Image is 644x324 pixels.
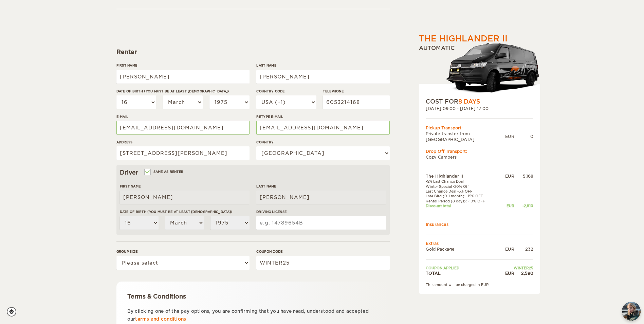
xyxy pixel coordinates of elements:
[256,191,386,204] input: e.g. Smith
[116,70,250,84] input: e.g. William
[514,203,533,208] div: -2,810
[426,173,499,179] td: The Highlander II
[505,133,514,139] div: EUR
[446,39,540,97] img: stor-langur-223.png
[426,270,499,276] td: TOTAL
[256,121,389,134] input: e.g. example@example.com
[120,209,250,214] label: Date of birth (You must be at least [DEMOGRAPHIC_DATA])
[120,184,250,189] label: First Name
[7,307,21,317] a: Cookie settings
[499,203,514,208] div: EUR
[426,106,533,111] div: [DATE] 09:00 - [DATE] 17:00
[256,140,389,145] label: Country
[426,266,499,270] td: Coupon applied
[116,89,250,94] label: Date of birth (You must be at least [DEMOGRAPHIC_DATA])
[256,89,316,94] label: Country Code
[426,282,533,287] div: The amount will be charged in EUR
[499,266,533,270] td: WINTER25
[499,246,514,252] div: EUR
[514,173,533,179] div: 5,168
[256,70,389,84] input: e.g. Smith
[145,168,184,175] label: Same as renter
[426,194,499,198] td: Late Bird (0-1 month): -15% OFF
[426,131,505,142] td: Private transfer from [GEOGRAPHIC_DATA]
[458,98,480,105] span: 8 Days
[120,191,250,204] input: e.g. William
[514,133,533,139] div: 0
[323,95,389,109] input: e.g. 1 234 567 890
[426,154,533,160] td: Cozy Campers
[116,249,250,254] label: Group size
[499,173,514,179] div: EUR
[499,270,514,276] div: EUR
[323,89,389,94] label: Telephone
[426,125,533,131] div: Pickup Transport:
[426,189,499,194] td: Last Chance Deal -5% OFF
[120,168,386,177] div: Driver
[514,270,533,276] div: 2,590
[426,148,533,154] div: Drop Off Transport:
[419,44,540,97] div: Automatic
[426,221,533,227] td: Insurances
[256,216,386,230] input: e.g. 14789654B
[256,114,389,119] label: Retype E-mail
[116,140,250,145] label: Address
[622,302,641,321] img: Freyja at Cozy Campers
[145,170,149,175] input: Same as renter
[256,63,389,68] label: Last Name
[116,48,390,56] div: Renter
[419,33,508,44] div: The Highlander II
[127,292,379,301] div: Terms & Conditions
[426,184,499,189] td: Winter Special -20% Off
[426,199,499,203] td: Rental Period (8 days): -10% OFF
[514,246,533,252] div: 232
[116,146,250,160] input: e.g. Street, City, Zip Code
[256,184,386,189] label: Last Name
[116,121,250,134] input: e.g. example@example.com
[426,240,533,246] td: Extras
[426,179,499,184] td: -5% Last Chance Deal
[426,203,499,208] td: Discount total
[256,209,386,214] label: Driving License
[256,249,389,254] label: Coupon code
[135,317,186,322] a: terms and conditions
[622,302,641,321] button: chat-button
[116,63,250,68] label: First Name
[116,114,250,119] label: E-mail
[127,307,379,323] p: By clicking one of the pay options, you are confirming that you have read, understood and accepte...
[426,97,533,106] div: COST FOR
[426,246,499,252] td: Gold Package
